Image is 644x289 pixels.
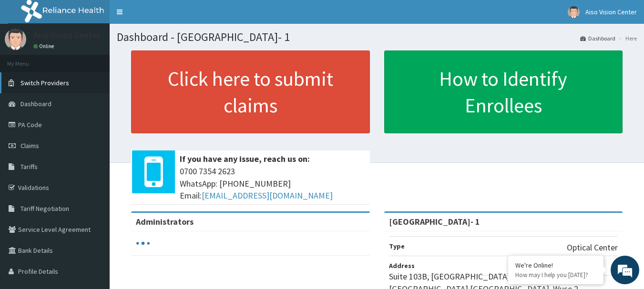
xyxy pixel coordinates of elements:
strong: [GEOGRAPHIC_DATA]- 1 [389,216,480,227]
span: Claims [20,141,39,150]
img: User Image [568,6,580,18]
p: Optical Center [567,241,618,254]
span: Tariffs [20,162,38,171]
b: If you have any issue, reach us on: [180,153,310,164]
p: How may I help you today? [515,271,596,279]
a: Click here to submit claims [131,50,370,133]
b: Administrators [136,216,194,227]
a: Dashboard [580,34,615,42]
span: Aiso Vision Center [585,8,637,16]
img: User Image [5,29,26,50]
svg: audio-loading [136,236,150,250]
li: Here [616,34,637,42]
a: [EMAIL_ADDRESS][DOMAIN_NAME] [202,190,333,201]
b: Type [389,242,405,250]
span: Switch Providers [20,79,69,87]
a: How to Identify Enrollees [384,50,623,133]
span: 0700 7354 2623 WhatsApp: [PHONE_NUMBER] Email: [180,165,365,202]
span: Tariff Negotiation [20,204,69,213]
span: Dashboard [20,100,51,108]
a: Online [33,43,56,50]
p: Aiso Vision Center [33,31,100,40]
h1: Dashboard - [GEOGRAPHIC_DATA]- 1 [117,31,637,43]
div: We're Online! [515,261,596,269]
b: Address [389,261,415,270]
